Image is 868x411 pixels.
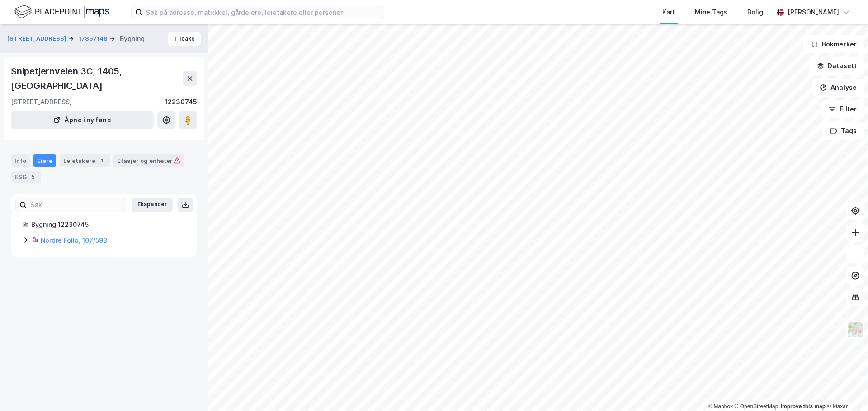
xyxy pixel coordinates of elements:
[812,79,864,97] button: Analyse
[11,97,72,107] div: [STREET_ADDRESS]
[708,403,733,410] a: Mapbox
[823,368,868,411] div: Kontrollprogram for chat
[847,321,864,338] img: Z
[41,236,107,244] a: Nordre Follo, 107/593
[7,34,68,43] button: [STREET_ADDRESS]
[821,100,864,118] button: Filter
[79,34,109,43] button: 17867148
[662,7,675,18] div: Kart
[11,111,154,129] button: Åpne i ny fane
[165,97,197,107] div: 12230745
[97,156,106,165] div: 1
[14,4,109,20] img: logo.f888ab2527a4732fd821a326f86c7f29.svg
[120,33,145,44] div: Bygning
[117,157,181,165] div: Etasjer og enheter
[132,198,173,212] button: Ekspander
[11,171,41,183] div: ESG
[27,198,126,212] input: Søk
[31,219,186,230] div: Bygning 12230745
[142,5,384,19] input: Søk på adresse, matrikkel, gårdeiere, leietakere eller personer
[11,64,183,93] div: Snipetjernveien 3C, 1405, [GEOGRAPHIC_DATA]
[28,172,38,181] div: 5
[11,154,30,167] div: Info
[822,122,864,140] button: Tags
[747,7,763,18] div: Bolig
[788,7,839,18] div: [PERSON_NAME]
[60,154,110,167] div: Leietakere
[809,57,864,75] button: Datasett
[803,35,864,53] button: Bokmerker
[168,32,201,46] button: Tilbake
[781,403,826,410] a: Improve this map
[735,403,778,410] a: OpenStreetMap
[695,7,727,18] div: Mine Tags
[33,154,56,167] div: Eiere
[823,368,868,411] iframe: Chat Widget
